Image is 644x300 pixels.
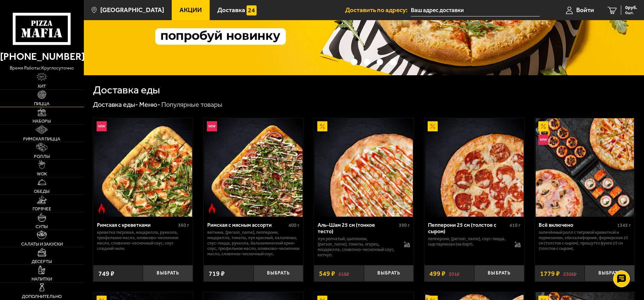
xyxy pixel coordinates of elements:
img: Пепперони 25 см (толстое с сыром) [425,118,524,217]
s: 618 ₽ [338,270,349,277]
span: [GEOGRAPHIC_DATA] [100,7,164,13]
span: Салаты и закуски [21,242,63,246]
img: 15daf4d41897b9f0e9f617042186c801.svg [247,5,257,15]
button: точки переключения [390,59,396,65]
a: НовинкаОстрое блюдоРимская с мясным ассорти [204,118,303,217]
img: Римская с мясным ассорти [204,118,303,217]
p: ветчина, [PERSON_NAME], пепперони, моцарелла, томаты, лук красный, халапеньо, соус-пицца, руккола... [207,230,300,257]
button: точки переключения [351,59,357,65]
img: Новинка [207,121,217,131]
span: Хит [38,84,46,88]
span: Обеды [34,189,50,194]
span: 1779 ₽ [540,270,560,277]
button: точки переключения [338,59,344,65]
button: Выбрать [474,265,524,282]
s: 591 ₽ [449,270,460,277]
img: Акционный [428,121,438,131]
img: Римская с креветками [94,118,192,217]
span: 549 ₽ [319,270,335,277]
span: 0 шт. [625,11,637,15]
span: 1345 г [617,222,631,228]
span: Акции [179,7,202,13]
span: 0 руб. [625,5,637,10]
span: WOK [37,172,47,176]
span: Напитки [32,277,52,281]
p: лук репчатый, цыпленок, [PERSON_NAME], томаты, огурец, моцарелла, сливочно-чесночный соус, кетчуп. [318,236,397,258]
img: Острое блюдо [97,203,107,213]
input: Ваш адрес доставки [411,4,540,16]
span: Войти [576,7,594,13]
button: Выбрать [364,265,414,282]
div: Аль-Шам 25 см (тонкое тесто) [318,222,397,234]
div: Римская с мясным ассорти [207,222,287,228]
button: Выбрать [585,265,635,282]
s: 2306 ₽ [563,270,577,277]
span: 390 г [399,222,410,228]
span: Пицца [34,101,50,106]
p: пепперони, [PERSON_NAME], соус-пицца, сыр пармезан (на борт). [428,236,507,247]
img: Акционный [538,121,548,131]
a: Доставка еды- [93,100,138,109]
span: 360 г [178,222,189,228]
a: НовинкаОстрое блюдоРимская с креветками [93,118,193,217]
img: Острое блюдо [207,203,217,213]
span: 410 г [509,222,521,228]
div: Популярные товары [161,100,222,109]
span: Доставка [217,7,245,13]
h1: Доставка еды [93,84,160,95]
img: Аль-Шам 25 см (тонкое тесто) [315,118,413,217]
span: Доставить по адресу: [345,7,411,13]
span: Дополнительно [22,294,62,299]
p: Запечённый ролл с тигровой креветкой и пармезаном, Эби Калифорния, Фермерская 25 см (толстое с сы... [539,230,631,251]
button: Выбрать [143,265,193,282]
p: креветка тигровая, моцарелла, руккола, трюфельное масло, оливково-чесночное масло, сливочно-чесно... [97,230,189,251]
img: Акционный [317,121,327,131]
div: Пепперони 25 см (толстое с сыром) [428,222,507,234]
button: точки переключения [377,59,383,65]
span: 719 ₽ [209,270,225,277]
a: АкционныйАль-Шам 25 см (тонкое тесто) [314,118,414,217]
span: Роллы [34,154,50,159]
span: 749 ₽ [98,270,114,277]
a: Меню- [139,100,160,109]
span: Римская пицца [23,137,60,141]
a: АкционныйПепперони 25 см (толстое с сыром) [424,118,524,217]
button: Выбрать [254,265,304,282]
img: Новинка [538,135,548,145]
div: Всё включено [539,222,615,228]
span: Десерты [32,259,52,264]
div: Римская с креветками [97,222,176,228]
span: 400 г [288,222,300,228]
img: Новинка [97,121,107,131]
button: точки переключения [364,59,370,65]
span: 499 ₽ [429,270,445,277]
a: АкционныйНовинкаВсё включено [535,118,635,217]
span: Горячее [33,207,51,211]
span: Супы [36,224,48,229]
img: Всё включено [536,118,634,217]
span: Наборы [33,119,51,123]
